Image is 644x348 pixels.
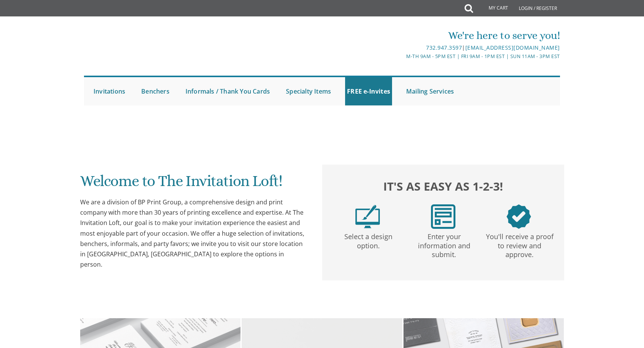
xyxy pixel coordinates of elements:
a: Mailing Services [404,77,456,105]
div: M-Th 9am - 5pm EST | Fri 9am - 1pm EST | Sun 11am - 3pm EST [243,52,560,60]
h2: It's as easy as 1-2-3! [330,178,557,195]
div: | [243,43,560,52]
p: You'll receive a proof to review and approve. [483,229,556,259]
a: 732.947.3597 [426,44,462,51]
a: Invitations [92,77,127,105]
div: We're here to serve you! [243,28,560,43]
a: Specialty Items [284,77,333,105]
a: [EMAIL_ADDRESS][DOMAIN_NAME] [465,44,560,51]
a: FREE e-Invites [345,77,392,105]
img: step2.png [431,204,455,229]
div: We are a division of BP Print Group, a comprehensive design and print company with more than 30 y... [80,197,307,270]
h1: Welcome to The Invitation Loft! [80,173,307,195]
a: Benchers [139,77,171,105]
p: Enter your information and submit. [408,229,480,259]
img: step3.png [507,204,531,229]
a: Informals / Thank You Cards [184,77,272,105]
img: step1.png [355,204,380,229]
p: Select a design option. [332,229,405,251]
a: My Cart [472,1,513,16]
